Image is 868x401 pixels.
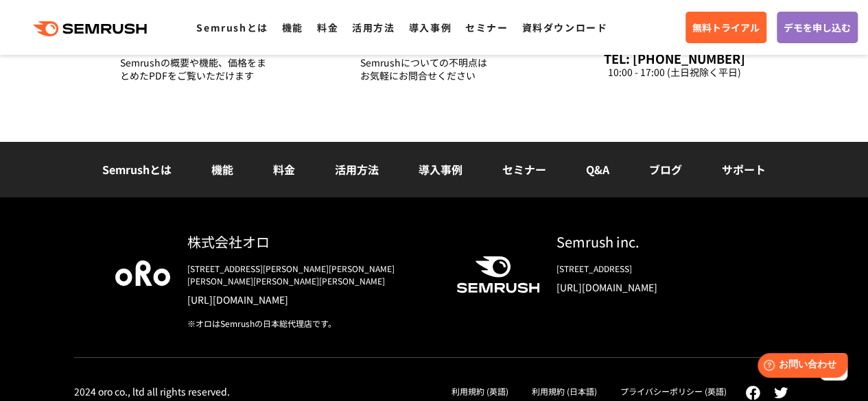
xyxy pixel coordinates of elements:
a: セミナー [502,161,546,178]
a: Q&A [586,161,609,178]
a: 導入事例 [409,21,451,34]
a: 機能 [211,161,233,178]
div: Semrushについての不明点は お気軽にお問合せください [360,56,508,82]
img: oro company [115,260,170,285]
div: [STREET_ADDRESS][PERSON_NAME][PERSON_NAME][PERSON_NAME][PERSON_NAME][PERSON_NAME] [187,263,434,287]
img: facebook [745,385,760,400]
a: 導入事例 [419,161,462,178]
a: デモを申し込む [777,12,858,43]
a: 料金 [273,161,295,178]
a: 機能 [282,21,303,34]
img: twitter [774,387,788,398]
a: ブログ [649,161,682,178]
div: ※オロはSemrushの日本総代理店です。 [187,317,434,330]
a: 利用規約 (英語) [451,385,508,397]
div: 10:00 - 17:00 (土日祝除く平日) [600,66,749,79]
div: 株式会社オロ [187,232,434,252]
span: デモを申し込む [784,20,851,35]
a: 無料トライアル [685,12,766,43]
a: 利用規約 (日本語) [532,385,597,397]
a: プライバシーポリシー (英語) [620,385,727,397]
a: サポート [722,161,766,178]
a: 活用方法 [335,161,379,178]
div: Semrushの概要や機能、価格をまとめたPDFをご覧いただけます [120,56,268,82]
a: 活用方法 [352,21,395,34]
iframe: Help widget launcher [746,348,853,386]
a: Semrushとは [196,21,268,34]
div: 2024 oro co., ltd all rights reserved. [74,385,230,398]
a: 資料ダウンロード [521,21,607,34]
div: Semrush inc. [556,232,753,252]
a: 料金 [317,21,338,34]
div: TEL: [PHONE_NUMBER] [600,51,749,66]
span: 無料トライアル [692,20,760,35]
a: セミナー [465,21,508,34]
div: [STREET_ADDRESS] [556,263,753,275]
a: [URL][DOMAIN_NAME] [187,293,434,306]
a: Semrushとは [102,161,172,178]
a: [URL][DOMAIN_NAME] [556,280,753,294]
